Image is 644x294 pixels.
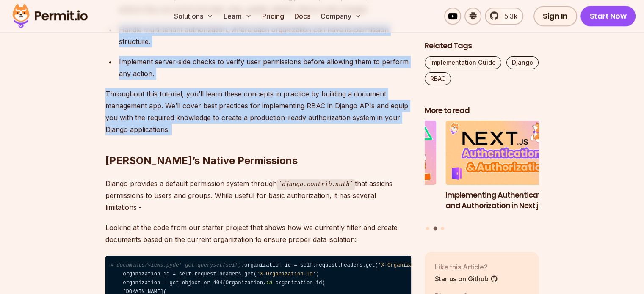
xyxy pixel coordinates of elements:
h3: Implementing Authentication and Authorization in Next.js [445,190,560,211]
h3: Implementing Multi-Tenant RBAC in Nuxt.js [322,190,437,211]
span: 'X-Organization-Id' [257,271,316,277]
span: # documents/views.pydef get_queryset(self): [111,262,244,268]
button: Go to slide 1 [426,227,429,230]
a: 5.3k [485,8,523,25]
span: 'X-Organization-Id' [378,262,437,268]
a: Django [506,56,539,69]
button: Company [317,8,365,25]
li: 2 of 3 [445,121,560,222]
button: Learn [220,8,255,25]
h2: More to read [425,105,539,116]
p: Like this Article? [435,262,498,272]
span: id [266,280,272,286]
a: Docs [291,8,314,25]
a: Star us on Github [435,274,498,284]
button: Go to slide 2 [433,227,437,231]
h2: [PERSON_NAME]’s Native Permissions [105,120,411,168]
button: Go to slide 3 [441,227,444,230]
img: Implementing Authentication and Authorization in Next.js [445,121,560,185]
div: Implement server-side checks to verify user permissions before allowing them to perform any action. [119,56,411,80]
p: Looking at the code from our starter project that shows how we currently filter and create docume... [105,222,411,245]
li: 1 of 3 [322,121,437,222]
span: 5.3k [499,11,517,21]
h2: Related Tags [425,41,539,51]
a: RBAC [425,72,451,85]
div: Handle multi-tenant authorization, where each organization can have its permission structure. [119,24,411,47]
code: django.contrib.auth [277,179,355,190]
button: Solutions [171,8,217,25]
a: Pricing [259,8,287,25]
div: Posts [425,121,539,232]
p: Throughout this tutorial, you’ll learn these concepts in practice by building a document manageme... [105,88,411,135]
a: Implementation Guide [425,56,501,69]
a: Implementing Authentication and Authorization in Next.jsImplementing Authentication and Authoriza... [445,121,560,222]
a: Start Now [580,6,636,26]
img: Permit logo [8,2,91,30]
a: Sign In [533,6,577,26]
p: Django provides a default permission system through that assigns permissions to users and groups.... [105,178,411,214]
